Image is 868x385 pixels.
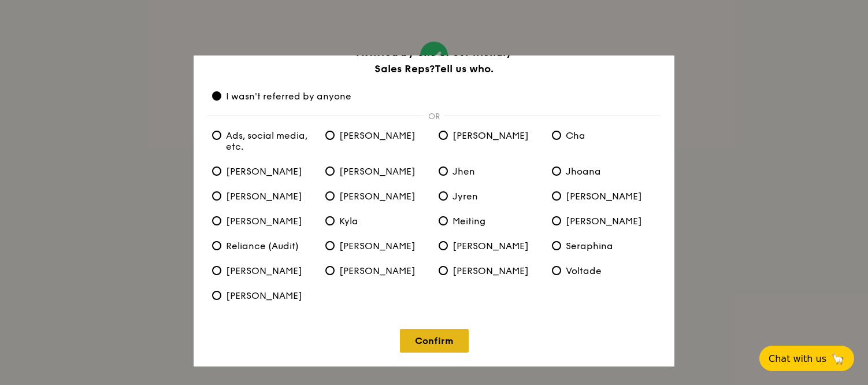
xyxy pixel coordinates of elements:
span: [PERSON_NAME] [325,240,416,251]
input: Sherlyn [PERSON_NAME] [212,266,221,275]
span: [PERSON_NAME] [439,240,529,251]
input: Ted [PERSON_NAME] [439,266,448,275]
label: Meiting [434,216,547,227]
span: Reliance (Audit) [212,240,299,251]
label: Pamela [547,216,661,227]
input: I wasn't referred by anyone I wasn't referred by anyone [212,91,221,101]
label: Jhen [434,166,547,177]
span: Kyla [325,216,358,227]
h3: Assisted by one of our friendly Sales Reps? [207,45,661,77]
input: Jhoana Jhoana [552,166,561,176]
span: [PERSON_NAME] [212,290,302,301]
input: Pamela [PERSON_NAME] [552,216,561,225]
input: Joyce [PERSON_NAME] [325,191,335,201]
label: Samantha [321,240,434,251]
label: Alvin [321,130,434,141]
span: Ads, social media, etc. [212,130,316,152]
label: Kyla [321,216,434,227]
p: OR [424,112,444,121]
span: Tell us who. [435,62,494,75]
span: [PERSON_NAME] [212,265,302,276]
input: Seraphina Seraphina [552,241,561,250]
span: Jhoana [552,166,601,177]
span: [PERSON_NAME] [212,166,302,177]
input: Meiting Meiting [439,216,448,225]
label: Joyce [321,191,434,202]
span: Meiting [439,216,485,227]
span: [PERSON_NAME] [552,191,642,202]
span: [PERSON_NAME] [325,191,416,202]
span: Chat with us [769,353,826,364]
span: [PERSON_NAME] [439,130,529,141]
label: Sophia [321,265,434,276]
input: Jhen Jhen [439,166,448,176]
label: Ghee Ting [321,166,434,177]
input: Kenn [PERSON_NAME] [212,216,221,225]
input: Sophia [PERSON_NAME] [325,266,335,275]
input: Ads, social media, etc. Ads, social media, etc. [212,131,221,140]
input: Sandy [PERSON_NAME] [439,241,448,250]
input: Andy [PERSON_NAME] [439,131,448,140]
input: Joshua [PERSON_NAME] [212,191,221,201]
input: Alvin [PERSON_NAME] [325,131,335,140]
label: Kenn [207,216,321,227]
span: 🦙 [831,352,845,365]
label: Jyren [434,191,547,202]
input: Ghee Ting [PERSON_NAME] [325,166,335,176]
input: Cha Cha [552,131,561,140]
span: [PERSON_NAME] [325,130,416,141]
span: [PERSON_NAME] [212,191,302,202]
input: Reliance (Audit) Reliance (Audit) [212,241,221,250]
label: Sandy [434,240,547,251]
label: Joshua [207,191,321,202]
span: [PERSON_NAME] [439,265,529,276]
span: Jhen [439,166,475,177]
label: Ads, social media, etc. [207,130,321,152]
label: Cha [547,130,661,141]
input: Zhe Yong [PERSON_NAME] [212,291,221,300]
label: Voltade [547,265,661,276]
span: Jyren [439,191,478,202]
span: Voltade [552,265,602,276]
input: Jyren Jyren [439,191,448,201]
input: Voltade Voltade [552,266,561,275]
span: I wasn't referred by anyone [212,91,351,102]
span: Seraphina [552,240,613,251]
label: Reliance (Audit) [207,240,321,251]
label: Ted [434,265,547,276]
button: Chat with us🦙 [759,346,854,371]
label: Eliza [207,166,321,177]
label: I wasn't referred by anyone [207,91,661,102]
label: Zhe Yong [207,290,321,301]
span: [PERSON_NAME] [325,166,416,177]
label: Seraphina [547,240,661,251]
input: Samantha [PERSON_NAME] [325,241,335,250]
span: [PERSON_NAME] [552,216,642,227]
label: Kathleen [547,191,661,202]
label: Andy [434,130,547,141]
span: [PERSON_NAME] [212,216,302,227]
input: Kathleen [PERSON_NAME] [552,191,561,201]
input: Eliza [PERSON_NAME] [212,166,221,176]
a: Confirm [400,329,469,353]
input: Kyla Kyla [325,216,335,225]
label: Jhoana [547,166,661,177]
span: [PERSON_NAME] [325,265,416,276]
span: Cha [552,130,585,141]
label: Sherlyn [207,265,321,276]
